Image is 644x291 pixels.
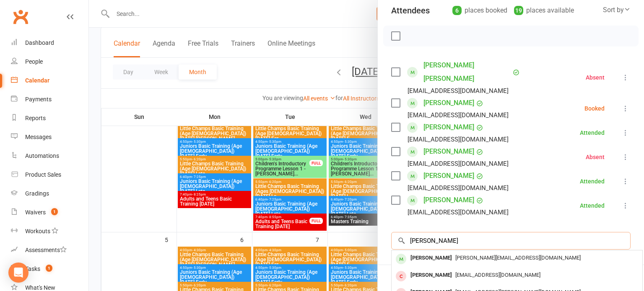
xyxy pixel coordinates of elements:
div: places available [514,5,574,16]
div: [EMAIL_ADDRESS][DOMAIN_NAME] [408,207,509,218]
div: Absent [586,154,605,160]
div: member [396,271,406,281]
div: Attended [580,203,605,209]
div: 6 [452,6,462,15]
a: [PERSON_NAME] [PERSON_NAME] [423,59,511,85]
div: member [396,254,406,264]
div: [EMAIL_ADDRESS][DOMAIN_NAME] [408,85,509,96]
div: [PERSON_NAME] [407,252,455,264]
a: [PERSON_NAME] [423,169,474,183]
div: Attendees [391,5,430,16]
a: Payments [11,90,88,109]
div: Reports [25,115,46,121]
div: [EMAIL_ADDRESS][DOMAIN_NAME] [408,183,509,193]
div: [EMAIL_ADDRESS][DOMAIN_NAME] [408,110,509,121]
div: What's New [25,284,55,291]
a: [PERSON_NAME] [423,193,474,207]
div: Open Intercom Messenger [8,263,29,283]
input: Search to add attendees [391,232,631,250]
span: 1 [46,265,52,272]
div: Attended [580,130,605,136]
span: [PERSON_NAME][EMAIL_ADDRESS][DOMAIN_NAME] [455,255,581,261]
div: Waivers [25,209,46,216]
a: People [11,52,88,71]
a: Workouts [11,222,88,241]
div: [PERSON_NAME] [407,269,455,281]
span: 1 [51,208,58,215]
span: [EMAIL_ADDRESS][DOMAIN_NAME] [455,272,540,278]
a: Assessments [11,241,88,260]
div: Gradings [25,190,49,197]
a: Automations [11,147,88,165]
a: Messages [11,128,88,147]
a: Gradings [11,184,88,203]
div: Attended [580,178,605,184]
div: [EMAIL_ADDRESS][DOMAIN_NAME] [408,134,509,145]
a: Dashboard [11,33,88,52]
a: [PERSON_NAME] [423,145,474,158]
div: Product Sales [25,171,61,178]
a: Tasks 1 [11,260,88,278]
div: Absent [586,75,605,80]
div: Tasks [25,265,40,272]
div: Assessments [25,247,67,253]
a: [PERSON_NAME] [423,96,474,110]
div: Messages [25,134,52,140]
div: 19 [514,6,523,15]
div: Sort by [603,5,631,15]
div: [EMAIL_ADDRESS][DOMAIN_NAME] [408,158,509,169]
div: People [25,58,43,65]
div: Calendar [25,77,49,84]
div: places booked [452,5,507,16]
a: [PERSON_NAME] [423,121,474,134]
a: Waivers 1 [11,203,88,222]
div: Payments [25,96,52,103]
div: Automations [25,152,59,159]
div: Dashboard [25,39,54,46]
a: Calendar [11,71,88,90]
a: Reports [11,109,88,128]
a: Clubworx [10,6,31,27]
div: Booked [584,106,605,111]
a: Product Sales [11,165,88,184]
div: Workouts [25,228,50,234]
